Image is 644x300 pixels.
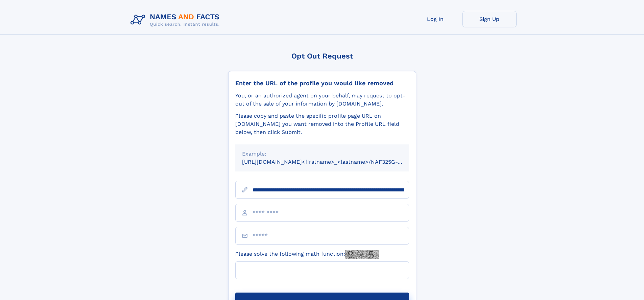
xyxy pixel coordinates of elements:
[408,11,462,27] a: Log In
[228,52,416,60] div: Opt Out Request
[242,150,402,158] div: Example:
[235,79,409,87] div: Enter the URL of the profile you would like removed
[242,159,422,165] small: [URL][DOMAIN_NAME]<firstname>_<lastname>/NAF325G-xxxxxxxx
[128,11,225,29] img: Logo Names and Facts
[235,250,379,259] label: Please solve the following math function:
[462,11,517,27] a: Sign Up
[235,92,409,108] div: You, or an authorized agent on your behalf, may request to opt-out of the sale of your informatio...
[235,112,409,136] div: Please copy and paste the specific profile page URL on [DOMAIN_NAME] you want removed into the Pr...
